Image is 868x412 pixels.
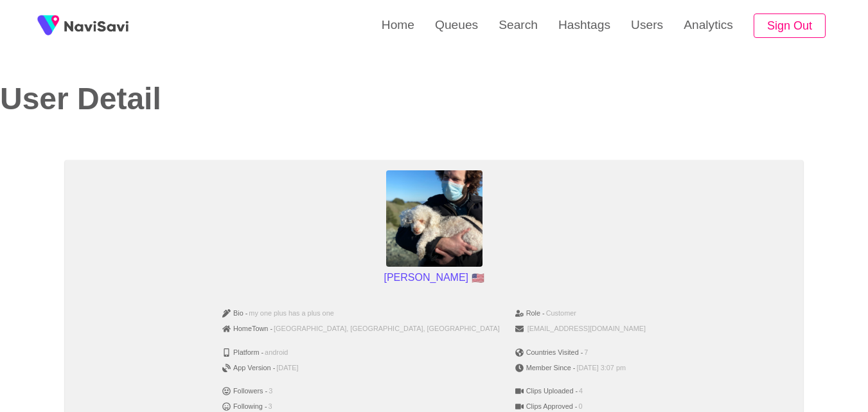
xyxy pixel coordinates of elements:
[274,325,500,333] span: [GEOGRAPHIC_DATA], [GEOGRAPHIC_DATA], [GEOGRAPHIC_DATA]
[222,402,267,411] span: Following -
[515,364,576,372] span: Member Since -
[222,364,275,372] span: App Version -
[64,19,128,32] img: fireSpot
[584,348,588,357] span: 7
[265,348,288,357] span: android
[515,387,578,395] span: Clips Uploaded -
[222,387,267,395] span: Followers -
[579,402,583,411] span: 0
[472,273,484,283] span: USA flag
[32,10,64,42] img: fireSpot
[754,13,826,39] button: Sign Out
[222,325,272,333] span: HomeTown -
[515,348,583,357] span: Countries Visited -
[276,364,298,372] span: [DATE]
[515,309,545,318] span: Role -
[546,309,576,318] span: Customer
[249,309,333,318] span: my one plus has a plus one
[222,309,247,318] span: Bio -
[269,387,272,395] span: 3
[527,325,646,333] span: [EMAIL_ADDRESS][DOMAIN_NAME]
[579,387,583,395] span: 4
[378,267,489,289] p: [PERSON_NAME]
[222,348,263,357] span: Platform -
[269,402,272,411] span: 3
[515,402,578,411] span: Clips Approved -
[576,364,626,372] span: [DATE] 3:07 pm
